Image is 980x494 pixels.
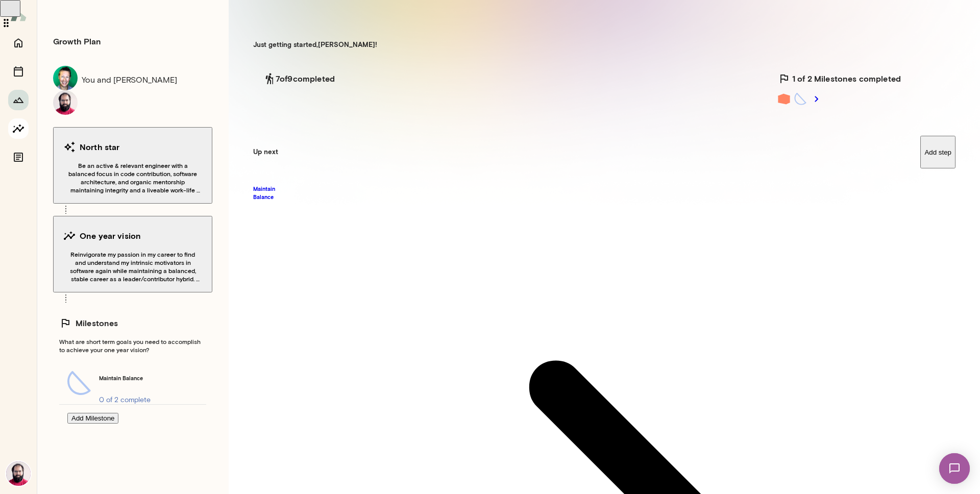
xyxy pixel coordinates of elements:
p: 0 of 2 complete [99,395,198,405]
button: North starBe an active & relevant engineer with a balanced focus in code contribution, software a... [53,127,212,204]
p: You and [PERSON_NAME] [82,74,177,107]
a: Maintain Balance0 of 2 complete [59,362,206,405]
button: Insights [8,118,29,139]
a: 7of9completed [276,72,335,85]
h6: One year vision [80,230,141,242]
h5: Up next [253,147,278,157]
button: One year visionReinvigorate my passion in my career to find and understand my intrinsic motivator... [53,216,212,292]
h6: North star [80,141,120,153]
span: Be an active & relevant engineer with a balanced focus in code contribution, software architectur... [63,161,202,194]
button: Home [8,33,29,53]
div: Maintain Balance0 of 2 completeAdd Milestone [59,362,206,432]
button: Sessions [8,61,29,82]
button: Add step [920,136,955,168]
button: Documents [8,147,29,167]
h6: Milestones [76,317,118,329]
span: Reinvigorate my passion in my career to find and understand my intrinsic motivators in software a... [63,250,202,283]
h5: Just getting started, [PERSON_NAME] ! [253,40,955,50]
h6: 1 of 2 Milestones completed [792,72,901,85]
h6: Maintain Balance [99,374,198,382]
h4: Growth Plan [53,35,212,47]
img: Brian Lawrence [53,66,78,90]
span: What are short term goals you need to accomplish to achieve your one year vision? [59,337,206,354]
button: Growth Plan [8,90,29,110]
button: Add Milestone [67,413,118,424]
img: Adam Ranfelt [6,461,31,486]
img: Adam Ranfelt [53,90,78,115]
